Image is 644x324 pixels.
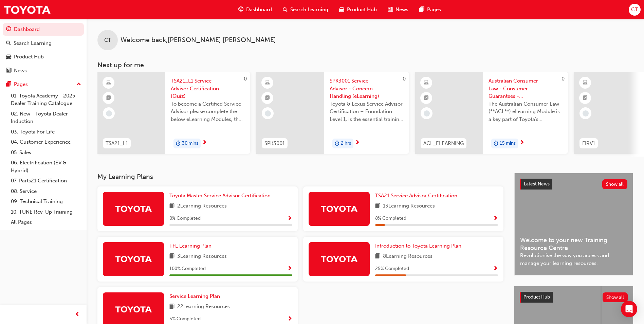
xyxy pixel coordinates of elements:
[233,3,277,17] a: guage-iconDashboard
[169,193,271,199] span: Toyota Master Service Advisor Certification
[424,78,429,87] span: learningResourceType_ELEARNING-icon
[87,61,644,69] h3: Next up for me
[3,37,84,50] a: Search Learning
[182,140,198,147] span: 30 mins
[562,76,565,82] span: 0
[264,140,285,147] span: SPK3001
[14,39,52,47] div: Search Learning
[8,186,84,197] a: 08. Service
[415,72,568,154] a: 0ACL_ELEARNINGAustralian Consumer Law - Consumer Guarantees - eLearning moduleThe Australian Cons...
[520,252,627,267] span: Revolutionise the way you access and manage your learning resources.
[176,139,181,148] span: duration-icon
[320,203,358,215] img: Trak
[106,140,128,147] span: TSA21_L1
[583,110,589,116] span: learningRecordVerb_NONE-icon
[489,100,563,123] span: The Australian Consumer Law (**ACL**) eLearning Module is a key part of Toyota’s compliance progr...
[3,78,84,91] button: Pages
[177,252,227,261] span: 3 Learning Resources
[582,140,595,147] span: FIRV1
[265,94,270,103] span: booktick-icon
[171,77,245,100] span: TSA21_L1 Service Advisor Certification (Quiz)
[290,6,328,14] span: Search Learning
[76,80,81,89] span: up-icon
[14,67,27,75] div: News
[8,217,84,228] a: All Pages
[330,100,404,123] span: Toyota & Lexus Service Advisor Certification – Foundation Level 1, is the essential training cour...
[287,266,292,272] span: Show Progress
[339,5,344,14] span: car-icon
[6,82,11,88] span: pages-icon
[8,137,84,147] a: 04. Customer Experience
[287,315,292,323] button: Show Progress
[520,236,627,252] span: Welcome to your new Training Resource Centre
[424,110,430,116] span: learningRecordVerb_NONE-icon
[6,26,11,33] span: guage-icon
[424,94,429,103] span: booktick-icon
[169,192,273,200] a: Toyota Master Service Advisor Certification
[121,36,276,44] span: Welcome back , [PERSON_NAME] [PERSON_NAME]
[3,51,84,63] a: Product Hub
[169,202,174,211] span: book-icon
[115,203,152,215] img: Trak
[169,265,206,273] span: 100 % Completed
[621,301,637,317] div: Open Intercom Messenger
[177,202,227,211] span: 2 Learning Resources
[335,139,339,148] span: duration-icon
[3,22,84,78] button: DashboardSearch LearningProduct HubNews
[519,140,525,146] span: next-icon
[177,303,230,311] span: 22 Learning Resources
[388,5,393,14] span: news-icon
[169,215,201,222] span: 0 % Completed
[244,76,247,82] span: 0
[524,181,550,187] span: Latest News
[330,77,404,100] span: SPK3001 Service Advisor - Concern Handling (eLearning)
[202,140,207,146] span: next-icon
[520,292,628,303] a: Product HubShow all
[334,3,382,17] a: car-iconProduct Hub
[8,158,84,176] a: 06. Electrification (EV & Hybrid)
[6,68,11,74] span: news-icon
[629,4,641,16] button: CT
[169,303,174,311] span: book-icon
[287,216,292,222] span: Show Progress
[97,173,503,181] h3: My Learning Plans
[382,3,414,17] a: news-iconNews
[375,265,409,273] span: 25 % Completed
[256,72,409,154] a: 0SPK3001SPK3001 Service Advisor - Concern Handling (eLearning)Toyota & Lexus Service Advisor Cert...
[375,242,464,250] a: Introduction to Toyota Learning Plan
[631,6,638,14] span: CT
[106,78,111,87] span: learningResourceType_ELEARNING-icon
[171,100,245,123] span: To become a Certified Service Advisor please complete the below eLearning Modules, the Service Ad...
[603,292,628,302] button: Show all
[238,5,243,14] span: guage-icon
[375,202,380,211] span: book-icon
[104,36,111,44] span: CT
[97,72,250,154] a: 0TSA21_L1TSA21_L1 Service Advisor Certification (Quiz)To become a Certified Service Advisor pleas...
[423,140,464,147] span: ACL_ELEARNING
[3,23,84,36] a: Dashboard
[583,94,588,103] span: booktick-icon
[347,6,377,14] span: Product Hub
[523,294,550,300] span: Product Hub
[514,173,633,275] a: Latest NewsShow allWelcome to your new Training Resource CentreRevolutionise the way you access a...
[169,242,214,250] a: TFL Learning Plan
[419,5,424,14] span: pages-icon
[493,216,498,222] span: Show Progress
[169,243,211,249] span: TFL Learning Plan
[493,265,498,273] button: Show Progress
[115,303,152,315] img: Trak
[14,53,44,61] div: Product Hub
[493,266,498,272] span: Show Progress
[583,78,588,87] span: learningResourceType_ELEARNING-icon
[8,147,84,158] a: 05. Sales
[169,292,223,300] a: Service Learning Plan
[8,207,84,217] a: 10. TUNE Rev-Up Training
[169,315,201,323] span: 5 % Completed
[115,253,152,265] img: Trak
[287,265,292,273] button: Show Progress
[8,91,84,109] a: 01. Toyota Academy - 2025 Dealer Training Catalogue
[493,214,498,223] button: Show Progress
[265,110,271,116] span: learningRecordVerb_NONE-icon
[602,179,628,189] button: Show all
[3,2,51,17] a: Trak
